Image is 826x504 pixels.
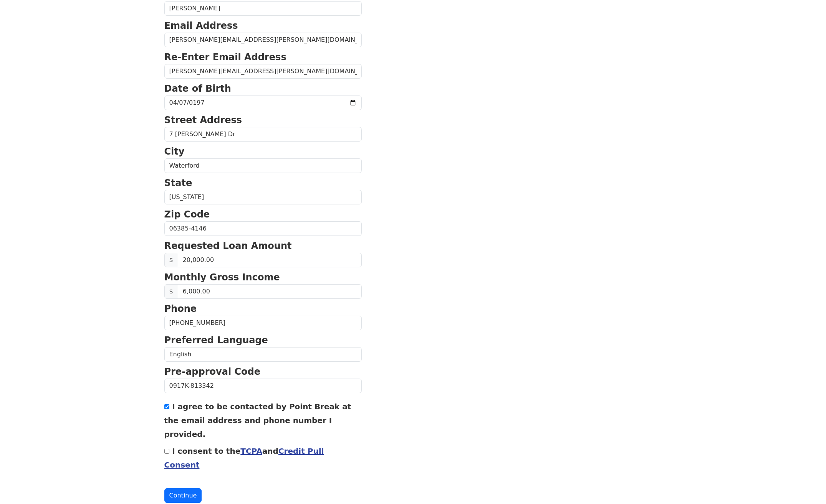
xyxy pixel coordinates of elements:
[164,335,268,346] strong: Preferred Language
[164,270,362,284] p: Monthly Gross Income
[164,146,185,157] strong: City
[164,303,197,314] strong: Phone
[164,20,238,31] strong: Email Address
[164,253,178,267] span: $
[164,488,202,503] button: Continue
[164,446,324,469] label: I consent to the and
[164,379,362,393] input: Pre-approval Code
[164,240,292,251] strong: Requested Loan Amount
[164,33,362,47] input: Email Address
[164,366,261,377] strong: Pre-approval Code
[164,178,192,188] strong: State
[178,253,362,267] input: Requested Loan Amount
[164,1,362,16] input: Last Name
[164,52,286,63] strong: Re-Enter Email Address
[164,83,231,94] strong: Date of Birth
[164,209,210,220] strong: Zip Code
[164,316,362,330] input: Phone
[164,64,362,79] input: Re-Enter Email Address
[164,115,242,125] strong: Street Address
[164,402,351,439] label: I agree to be contacted by Point Break at the email address and phone number I provided.
[164,221,362,236] input: Zip Code
[164,127,362,142] input: Street Address
[164,284,178,299] span: $
[178,284,362,299] input: Monthly Gross Income
[240,446,262,456] a: TCPA
[164,158,362,173] input: City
